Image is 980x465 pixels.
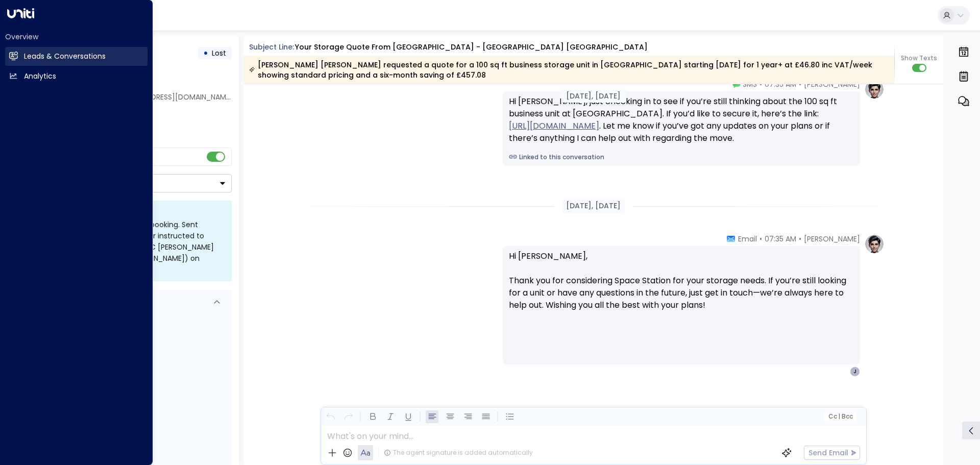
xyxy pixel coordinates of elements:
[765,234,796,244] span: 07:35 AM
[342,410,355,423] button: Redo
[864,234,885,254] img: profile-logo.png
[203,44,208,62] div: •
[384,448,533,457] div: The agent signature is added automatically
[249,42,294,52] span: Subject Line:
[799,234,801,244] span: •
[738,234,757,244] span: Email
[249,60,889,80] div: [PERSON_NAME] [PERSON_NAME] requested a quote for a 100 sq ft business storage unit in [GEOGRAPHI...
[324,410,337,423] button: Undo
[509,120,599,132] a: [URL][DOMAIN_NAME]
[5,47,148,66] a: Leads & Conversations
[838,413,840,420] span: |
[562,199,625,213] div: [DATE], [DATE]
[24,51,106,62] h2: Leads & Conversations
[901,54,937,63] span: Show Texts
[850,366,860,377] div: J
[5,32,148,42] h2: Overview
[824,412,856,422] button: Cc|Bcc
[212,48,226,58] span: Lost
[759,234,762,244] span: •
[509,250,854,324] p: Hi [PERSON_NAME], Thank you for considering Space Station for your storage needs. If you’re still...
[24,71,56,82] h2: Analytics
[509,153,854,162] a: Linked to this conversation
[295,42,648,53] div: Your storage quote from [GEOGRAPHIC_DATA] - [GEOGRAPHIC_DATA] [GEOGRAPHIC_DATA]
[5,67,148,86] a: Analytics
[509,95,854,144] div: Hi [PERSON_NAME], just checking in to see if you’re still thinking about the 100 sq ft business u...
[561,89,626,103] div: [DATE], [DATE]
[804,234,860,244] span: [PERSON_NAME]
[828,413,852,420] span: Cc Bcc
